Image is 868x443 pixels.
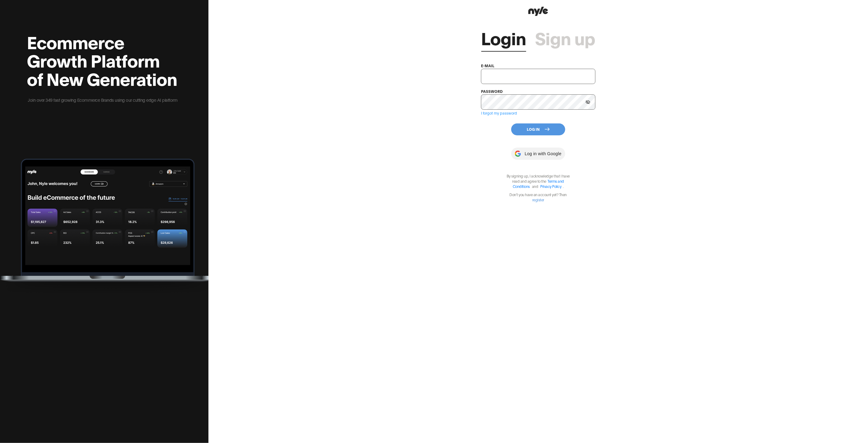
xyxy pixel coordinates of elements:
[511,123,565,135] button: Log In
[530,184,540,189] span: and
[513,179,564,189] a: Terms and Conditions
[27,97,179,103] p: Join over 349 fast growing Ecommerce Brands using our cutting edge AI platform
[503,173,573,189] p: By signing up, I acknowledge that I have read and agree to the .
[532,197,544,202] a: register
[535,28,595,47] a: Sign up
[481,28,526,47] a: Login
[27,32,179,87] h2: Ecommerce Growth Platform of New Generation
[481,63,494,68] label: e-mail
[481,111,517,115] a: I forgot my password
[503,192,573,202] p: Don't you have an account yet? Then
[481,89,503,93] label: password
[511,148,565,160] button: Log in with Google
[541,184,562,189] a: Privacy Policy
